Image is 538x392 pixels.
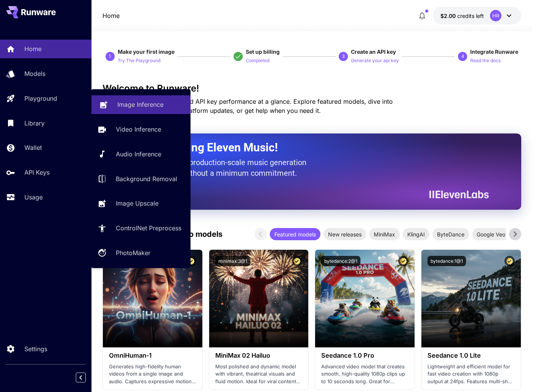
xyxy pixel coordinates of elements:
p: Usage [24,193,43,202]
p: Library [24,119,45,128]
p: Generates high-fidelity human videos from a single image and audio. Captures expressive motion, l... [109,363,196,386]
span: $2.00 [440,13,457,19]
h3: Welcome to Runware! [102,83,521,94]
button: bytedance:1@1 [428,256,466,266]
img: alt [421,250,521,347]
p: Most polished and dynamic model with vibrant, theatrical visuals and fluid motion. Ideal for vira... [215,363,303,386]
p: Settings [24,344,47,353]
p: Home [24,44,42,53]
button: Certified Model – Vetted for best performance and includes a commercial license. [292,256,302,266]
img: alt [315,250,415,347]
p: Lightweight and efficient model for fast video creation with 1080p output at 24fps. Features mult... [428,363,515,386]
div: Collapse sidebar [82,371,91,384]
span: Featured models [270,230,320,238]
a: PhotoMaker [91,244,191,262]
span: MiniMax [369,230,400,238]
span: Google Veo [472,230,510,238]
h3: Seedance 1.0 Pro [321,352,408,359]
span: Integrate Runware [470,48,518,55]
a: Image Inference [91,95,191,114]
span: Check out your usage stats and API key performance at a glance. Explore featured models, dive int... [102,98,393,114]
h2: Now Supporting Eleven Music! [122,140,483,155]
span: ByteDance [432,230,469,238]
p: Image Inference [117,100,163,109]
p: ControlNet Preprocess [116,223,181,233]
button: Certified Model – Vetted for best performance and includes a commercial license. [398,256,408,266]
button: Certified Model – Vetted for best performance and includes a commercial license. [186,256,196,266]
button: bytedance:2@1 [321,256,360,266]
p: 1 [109,53,111,60]
span: Set up billing [246,48,280,55]
span: credits left [457,13,484,19]
p: 4 [461,53,464,60]
a: Image Upscale [91,194,191,213]
p: Wallet [24,143,42,152]
p: Audio Inference [116,149,161,159]
button: Certified Model – Vetted for best performance and includes a commercial license. [504,256,515,266]
h3: OmniHuman‑1 [109,352,196,359]
p: Home [102,11,120,20]
p: Completed [246,57,269,64]
a: Background Removal [91,169,191,188]
div: $2.00 [440,12,484,20]
p: Background Removal [116,174,177,183]
p: Models [24,69,45,78]
span: Make your first image [118,48,175,55]
button: Collapse sidebar [76,373,86,382]
button: $2.00 [433,7,521,24]
p: The only way to get production-scale music generation from Eleven Labs without a minimum commitment. [122,157,312,178]
h3: Seedance 1.0 Lite [428,352,515,359]
nav: breadcrumb [102,11,120,20]
span: KlingAI [403,230,429,238]
p: Generate your api key [351,57,399,64]
p: Video Inference [116,125,161,134]
p: Read the docs [470,57,501,64]
span: Create an API key [351,48,396,55]
p: API Keys [24,168,50,177]
img: alt [103,250,202,347]
img: alt [209,250,309,347]
p: Playground [24,94,57,103]
a: Video Inference [91,120,191,139]
p: Advanced video model that creates smooth, high-quality 1080p clips up to 10 seconds long. Great f... [321,363,408,386]
a: Audio Inference [91,145,191,164]
h3: MiniMax 02 Hailuo [215,352,303,359]
a: ControlNet Preprocess [91,219,191,238]
p: Try The Playground [118,57,160,64]
span: New releases [323,230,366,238]
p: PhotoMaker [116,248,151,257]
button: minimax:3@1 [215,256,250,266]
p: Image Upscale [116,199,159,208]
div: HR [490,10,501,21]
p: 3 [342,53,345,60]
